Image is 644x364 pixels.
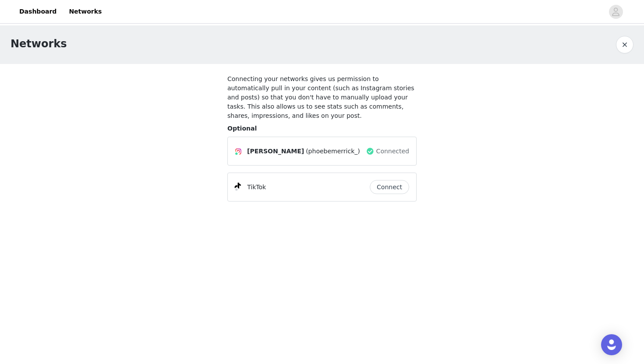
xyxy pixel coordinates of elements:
div: avatar [612,5,620,19]
a: Dashboard [14,2,62,21]
h1: Networks [11,36,67,52]
span: [PERSON_NAME] [247,147,304,156]
img: Instagram Icon [235,148,242,155]
span: (phoebemerrick_) [306,147,360,156]
span: Optional [227,125,257,132]
button: Connect [370,180,409,194]
div: Open Intercom Messenger [601,334,622,355]
p: TikTok [247,183,266,192]
h4: Connecting your networks gives us permission to automatically pull in your content (such as Insta... [227,74,417,120]
span: Connected [376,147,409,156]
a: Networks [64,2,107,21]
